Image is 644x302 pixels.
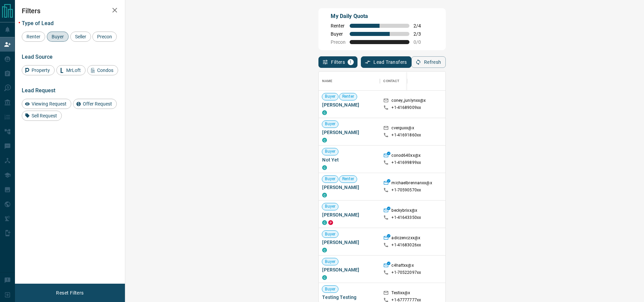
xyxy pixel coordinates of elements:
[47,32,69,42] div: Buyer
[322,165,327,170] div: condos.ca
[322,72,332,91] div: Name
[22,7,118,15] h2: Filters
[391,208,417,215] p: beckybrixx@x
[339,176,357,182] span: Renter
[391,290,410,297] p: Testixx@x
[49,34,66,39] span: Buyer
[80,101,114,107] span: Offer Request
[322,176,338,182] span: Buyer
[322,121,338,127] span: Buyer
[411,56,446,68] button: Refresh
[322,110,327,115] div: condos.ca
[322,94,338,99] span: Buyer
[322,259,338,265] span: Buyer
[56,65,86,75] div: MrLoft
[331,23,346,29] span: Renter
[95,68,116,73] span: Condos
[331,12,428,20] p: My Daily Quota
[391,180,432,187] p: michaelbrennanxx@x
[73,99,117,109] div: Offer Request
[391,98,426,105] p: coney_junlynxx@x
[331,31,346,37] span: Buyer
[322,248,327,252] div: condos.ca
[95,34,114,39] span: Precon
[92,32,117,42] div: Precon
[413,23,428,29] span: 2 / 4
[391,105,421,111] p: +1- 41689009xx
[322,138,327,143] div: condos.ca
[73,34,89,39] span: Seller
[22,65,55,75] div: Property
[322,211,376,218] span: [PERSON_NAME]
[348,60,353,64] span: 1
[322,294,376,301] span: Testing Testing
[391,263,413,270] p: c4hattxx@x
[22,99,71,109] div: Viewing Request
[339,94,357,99] span: Renter
[322,129,376,136] span: [PERSON_NAME]
[322,101,376,108] span: [PERSON_NAME]
[391,242,421,248] p: +1- 41683026xx
[70,32,91,42] div: Seller
[22,54,53,60] span: Lead Source
[413,31,428,37] span: 2 / 3
[322,239,376,246] span: [PERSON_NAME]
[391,235,420,242] p: adiczenczxx@x
[331,39,346,45] span: Precon
[29,68,52,73] span: Property
[391,125,414,132] p: cverguxx@x
[391,270,421,276] p: +1- 70522097xx
[22,32,45,42] div: Renter
[322,286,338,292] span: Buyer
[391,160,421,166] p: +1- 41699899xx
[64,68,83,73] span: MrLoft
[322,220,327,225] div: condos.ca
[322,231,338,237] span: Buyer
[328,220,333,225] div: property.ca
[322,204,338,209] span: Buyer
[322,275,327,280] div: condos.ca
[322,149,338,154] span: Buyer
[391,215,421,221] p: +1- 41643350xx
[322,193,327,197] div: condos.ca
[52,287,88,299] button: Reset Filters
[322,156,376,163] span: Not Yet
[391,153,421,160] p: conod640xx@x
[29,113,59,118] span: Sell Request
[22,87,55,94] span: Lead Request
[383,72,399,91] div: Contact
[391,132,421,138] p: +1- 41691860xx
[322,266,376,273] span: [PERSON_NAME]
[24,34,43,39] span: Renter
[413,39,428,45] span: 0 / 0
[318,56,357,68] button: Filters1
[319,72,380,91] div: Name
[322,184,376,191] span: [PERSON_NAME]
[361,56,411,68] button: Lead Transfers
[22,111,62,121] div: Sell Request
[22,20,54,26] span: Type of Lead
[391,187,421,193] p: +1- 70590570xx
[87,65,118,75] div: Condos
[29,101,69,107] span: Viewing Request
